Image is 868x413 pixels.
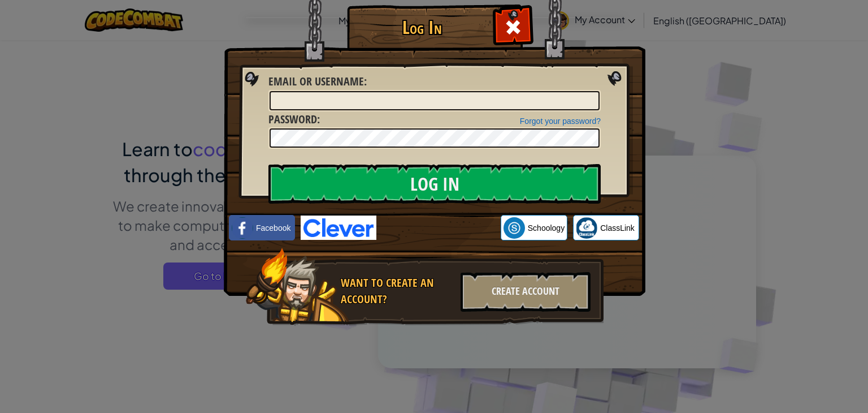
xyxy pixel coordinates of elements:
img: classlink-logo-small.png [576,217,597,239]
img: clever-logo-blue.png [301,216,376,240]
div: Want to create an account? [341,275,454,307]
span: ClassLink [600,222,635,234]
span: Password [268,111,317,127]
h1: Log In [350,18,494,37]
input: Log In [268,164,601,204]
span: Schoology [528,222,565,234]
label: : [268,111,320,128]
img: schoology.png [504,217,525,239]
div: Create Account [461,272,591,312]
img: facebook_small.png [232,217,253,239]
span: Email or Username [268,74,364,89]
iframe: Sign in with Google Button [376,216,501,240]
label: : [268,74,367,90]
a: Forgot your password? [520,117,601,126]
span: Facebook [256,222,290,234]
